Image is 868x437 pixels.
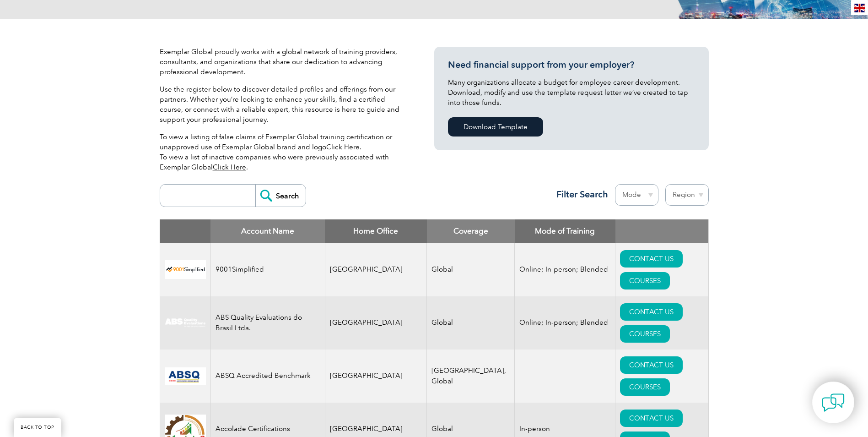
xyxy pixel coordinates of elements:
td: ABSQ Accredited Benchmark [210,350,325,403]
td: Online; In-person; Blended [515,243,615,296]
a: CONTACT US [620,250,683,268]
a: COURSES [620,272,670,290]
td: 9001Simplified [210,243,325,296]
a: COURSES [620,325,670,343]
h3: Need financial support from your employer? [448,59,695,71]
img: en [854,4,865,12]
th: Mode of Training: activate to sort column ascending [515,219,615,243]
td: [GEOGRAPHIC_DATA], Global [427,350,515,403]
a: Click Here [326,143,360,151]
a: Download Template [448,117,543,137]
p: Use the register below to discover detailed profiles and offerings from our partners. Whether you... [160,84,407,125]
img: c92924ac-d9bc-ea11-a814-000d3a79823d-logo.jpg [165,318,206,328]
td: ABS Quality Evaluations do Brasil Ltda. [210,296,325,350]
p: Many organizations allocate a budget for employee career development. Download, modify and use th... [448,77,695,108]
td: Online; In-person; Blended [515,296,615,350]
td: Global [427,296,515,350]
th: Coverage: activate to sort column ascending [427,219,515,243]
img: 37c9c059-616f-eb11-a812-002248153038-logo.png [165,260,206,279]
img: cc24547b-a6e0-e911-a812-000d3a795b83-logo.png [165,367,206,385]
h3: Filter Search [551,189,608,200]
a: CONTACT US [620,410,683,427]
a: CONTACT US [620,356,683,374]
a: BACK TO TOP [14,418,61,437]
a: CONTACT US [620,303,683,321]
th: Account Name: activate to sort column descending [210,219,325,243]
th: : activate to sort column ascending [615,219,708,243]
p: Exemplar Global proudly works with a global network of training providers, consultants, and organ... [160,47,407,77]
p: To view a listing of false claims of Exemplar Global training certification or unapproved use of ... [160,132,407,172]
th: Home Office: activate to sort column ascending [325,219,427,243]
input: Search [255,185,306,207]
a: Click Here [213,163,246,171]
a: COURSES [620,378,670,396]
td: [GEOGRAPHIC_DATA] [325,296,427,350]
td: Global [427,243,515,296]
td: [GEOGRAPHIC_DATA] [325,243,427,296]
td: [GEOGRAPHIC_DATA] [325,350,427,403]
img: contact-chat.png [822,391,845,414]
